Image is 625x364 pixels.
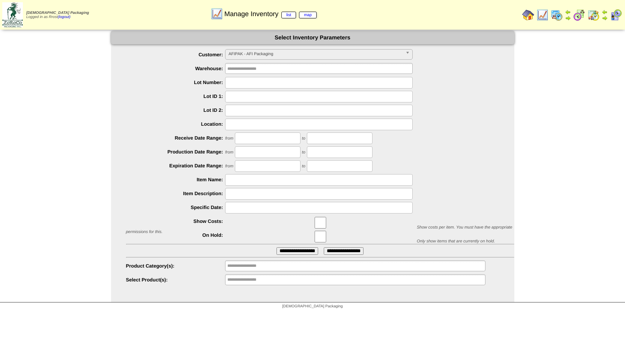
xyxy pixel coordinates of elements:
img: zoroco-logo-small.webp [2,2,23,27]
label: Production Date Range: [126,149,225,155]
a: list [281,12,296,18]
span: AFIPAK - AFI Packaging [228,50,403,59]
label: Product Category(s): [126,263,225,269]
span: Show costs per item. You must have the appropriate permissions for this. [126,225,512,234]
img: calendarprod.gif [551,9,563,21]
img: arrowleft.gif [602,9,608,15]
span: to [302,136,305,141]
label: Item Description: [126,191,225,196]
a: map [299,12,317,18]
span: from [225,150,233,155]
label: Location: [126,121,225,127]
img: arrowright.gif [602,15,608,21]
span: to [302,164,305,168]
img: arrowleft.gif [565,9,571,15]
span: from [225,136,233,141]
label: Lot ID 2: [126,107,225,113]
label: Select Product(s): [126,277,225,283]
span: Manage Inventory [224,10,317,18]
label: Lot Number: [126,80,225,85]
label: Expiration Date Range: [126,163,225,168]
a: (logout) [58,15,71,19]
img: arrowright.gif [565,15,571,21]
img: line_graph.gif [536,9,548,21]
span: from [225,164,233,168]
img: home.gif [522,9,534,21]
img: calendarblend.gif [573,9,585,21]
img: line_graph.gif [211,8,223,20]
label: On Hold: [126,232,225,238]
label: Specific Date: [126,205,225,210]
img: calendarinout.gif [587,9,599,21]
span: [DEMOGRAPHIC_DATA] Packaging [282,304,343,308]
span: [DEMOGRAPHIC_DATA] Packaging [26,11,89,15]
label: Warehouse: [126,66,225,71]
label: Item Name: [126,177,225,182]
label: Show Costs: [126,218,225,224]
label: Receive Date Range: [126,135,225,141]
label: Lot ID 1: [126,93,225,99]
img: calendarcustomer.gif [610,9,622,21]
span: Logged in as Rrost [26,11,89,19]
label: Customer: [126,52,225,57]
div: Select Inventory Parameters [111,31,514,44]
span: Only show items that are currently on hold. [417,239,495,244]
span: to [302,150,305,155]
